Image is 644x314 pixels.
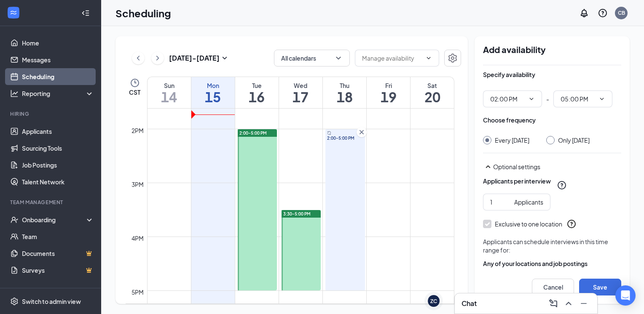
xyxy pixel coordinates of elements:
div: Optional settings [493,162,621,171]
div: Open Intercom Messenger [615,285,636,306]
a: Job Postings [22,157,94,173]
svg: ChevronLeft [134,53,142,63]
button: Save [579,279,621,295]
svg: Minimize [579,298,589,309]
svg: QuestionInfo [598,8,608,18]
svg: ChevronDown [334,54,343,62]
div: Thu [323,81,366,90]
h1: 17 [279,90,322,104]
h1: Scheduling [115,6,171,20]
h2: Add availability [483,45,621,55]
a: Sourcing Tools [22,140,94,157]
svg: SmallChevronDown [220,53,230,63]
h1: 18 [323,90,366,104]
svg: Notifications [579,8,589,18]
div: Onboarding [22,216,87,224]
a: Home [22,35,94,51]
svg: ChevronDown [528,96,535,102]
a: Team [22,228,94,245]
button: ChevronRight [151,52,164,64]
a: September 16, 2025 [235,77,279,108]
div: Every [DATE] [495,136,529,144]
svg: QuestionInfo [566,219,577,229]
button: Cancel [532,279,574,295]
div: Fri [367,81,410,90]
div: 3pm [130,180,145,189]
svg: Cross [357,128,366,136]
h1: 19 [367,90,410,104]
h1: 15 [191,90,235,104]
div: Any of your locations and job postings [483,259,621,268]
a: September 17, 2025 [279,77,322,108]
svg: QuestionInfo [557,180,567,190]
a: September 15, 2025 [191,77,235,108]
a: Talent Network [22,173,94,190]
div: Only [DATE] [558,136,590,144]
div: Payroll [10,287,92,294]
svg: WorkstreamLogo [9,8,18,17]
button: ChevronUp [562,297,575,310]
div: Sat [411,81,454,90]
a: Scheduling [22,68,94,85]
a: DocumentsCrown [22,245,94,262]
input: Manage availability [362,53,422,63]
div: Specify availability [483,70,535,79]
svg: Settings [448,53,458,63]
h1: 16 [235,90,279,104]
a: September 14, 2025 [148,77,191,108]
button: ComposeMessage [547,297,560,310]
h1: 20 [411,90,454,104]
svg: ChevronDown [425,55,432,61]
div: Reporting [22,89,94,98]
a: September 19, 2025 [367,77,410,108]
svg: ComposeMessage [548,298,558,309]
div: Sun [148,81,191,90]
a: Applicants [22,123,94,140]
span: CST [129,88,140,96]
span: 3:30-5:00 PM [283,211,311,217]
div: CB [618,9,625,16]
h3: [DATE] - [DATE] [169,53,220,63]
span: 2:00-5:00 PM [239,130,267,136]
a: SurveysCrown [22,262,94,279]
h1: 14 [148,90,191,104]
div: 4pm [130,234,145,243]
div: ZC [430,298,437,305]
svg: ChevronRight [153,53,162,63]
div: Mon [191,81,235,90]
div: Exclusive to one location [495,220,562,228]
svg: ChevronUp [563,298,574,309]
svg: ChevronDown [598,96,605,102]
svg: SmallChevronUp [483,162,493,172]
div: 2pm [130,126,145,135]
svg: Analysis [10,89,19,98]
a: September 18, 2025 [323,77,366,108]
svg: Collapse [81,9,90,17]
div: Applicants per interview [483,177,551,185]
a: Messages [22,51,94,68]
div: Hiring [10,110,92,117]
svg: Clock [130,78,140,88]
button: Settings [444,50,461,67]
svg: Sync [327,131,331,135]
div: - [483,90,621,107]
div: 5pm [130,287,145,297]
a: September 20, 2025 [411,77,454,108]
span: 2:00-5:00 PM [327,135,363,141]
div: Applicants can schedule interviews in this time range for: [483,237,621,254]
button: ChevronLeft [132,52,145,64]
svg: UserCheck [10,216,19,224]
div: Team Management [10,199,92,206]
div: Switch to admin view [22,297,81,306]
button: All calendarsChevronDown [274,50,350,67]
div: Wed [279,81,322,90]
div: Choose frequency [483,116,536,124]
div: Applicants [514,197,543,207]
div: Optional settings [483,162,621,172]
svg: Settings [10,297,19,306]
button: Minimize [577,297,590,310]
h3: Chat [462,299,477,308]
div: Tue [235,81,279,90]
